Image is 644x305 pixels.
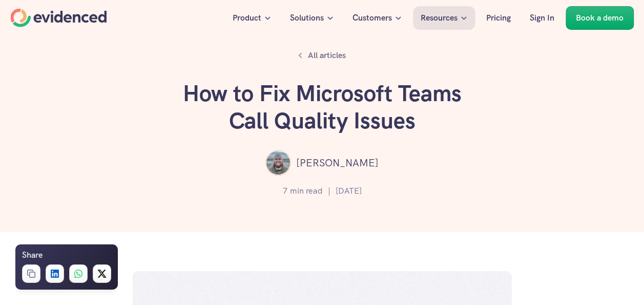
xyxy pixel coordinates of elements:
[486,11,511,25] p: Pricing
[290,11,324,25] p: Solutions
[328,184,330,198] p: |
[293,46,351,65] a: All articles
[479,6,518,30] a: Pricing
[421,11,458,25] p: Resources
[308,49,346,62] p: All articles
[352,11,392,25] p: Customers
[169,80,476,135] h1: How to Fix Microsoft Teams Call Quality Issues
[576,11,624,25] p: Book a demo
[566,6,634,30] a: Book a demo
[296,155,379,171] p: [PERSON_NAME]
[10,9,107,27] a: Home
[283,184,287,198] p: 7
[522,6,562,30] a: Sign In
[233,11,261,25] p: Product
[530,11,554,25] p: Sign In
[336,184,362,198] p: [DATE]
[290,184,323,198] p: min read
[265,150,291,176] img: ""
